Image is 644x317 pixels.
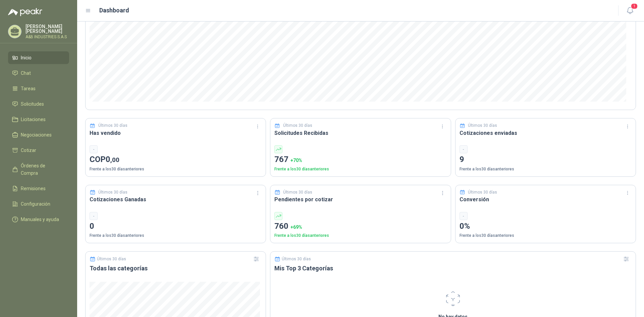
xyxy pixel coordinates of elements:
a: Inicio [8,51,69,64]
h3: Pendientes por cotizar [274,195,446,204]
p: 760 [274,220,446,233]
p: [PERSON_NAME] [PERSON_NAME] [25,24,69,34]
a: Negociaciones [8,128,69,141]
p: Frente a los 30 días anteriores [274,232,446,239]
span: Chat [21,69,31,77]
span: + 70 % [290,158,302,163]
div: - [460,212,468,220]
span: Órdenes de Compra [21,162,63,177]
a: Órdenes de Compra [8,159,69,179]
span: Inicio [21,54,32,61]
h3: Conversión [460,195,632,204]
span: Manuales y ayuda [21,216,59,223]
h3: Cotizaciones enviadas [460,129,632,137]
img: Logo peakr [8,8,42,16]
p: Últimos 30 días [98,189,127,196]
div: - [90,212,98,220]
span: Negociaciones [21,131,52,139]
span: 1 [631,3,638,9]
p: Frente a los 30 días anteriores [460,166,632,172]
span: Remisiones [21,185,46,192]
h1: Dashboard [99,6,129,15]
p: Frente a los 30 días anteriores [90,166,262,172]
a: Licitaciones [8,113,69,126]
h3: Todas las categorías [90,264,262,272]
h3: Solicitudes Recibidas [274,129,446,137]
p: Últimos 30 días [468,122,497,129]
p: A&B INDUSTRIES S.A.S [25,35,69,39]
a: Manuales y ayuda [8,213,69,226]
span: Configuración [21,200,50,208]
p: 0 [90,220,262,233]
a: Cotizar [8,144,69,157]
a: Solicitudes [8,98,69,110]
h3: Cotizaciones Ganadas [90,195,262,204]
p: 767 [274,153,446,166]
span: Licitaciones [21,116,46,123]
a: Tareas [8,82,69,95]
p: Últimos 30 días [98,122,127,129]
a: Chat [8,67,69,80]
a: Remisiones [8,182,69,195]
h3: Has vendido [90,129,262,137]
button: 1 [624,5,636,17]
span: Cotizar [21,147,36,154]
p: Últimos 30 días [282,257,311,261]
p: Frente a los 30 días anteriores [460,232,632,239]
span: ,00 [110,156,119,164]
p: Últimos 30 días [283,189,312,196]
p: Últimos 30 días [283,122,312,129]
p: 9 [460,153,632,166]
p: Últimos 30 días [97,257,126,261]
p: Últimos 30 días [468,189,497,196]
span: + 69 % [290,224,302,230]
div: - [90,145,98,153]
p: Frente a los 30 días anteriores [90,232,262,239]
div: - [460,145,468,153]
a: Configuración [8,198,69,210]
span: 0 [106,155,119,164]
p: 0% [460,220,632,233]
p: COP [90,153,262,166]
h3: Mis Top 3 Categorías [274,264,632,272]
span: Solicitudes [21,100,44,108]
span: Tareas [21,85,36,92]
p: Frente a los 30 días anteriores [274,166,446,172]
